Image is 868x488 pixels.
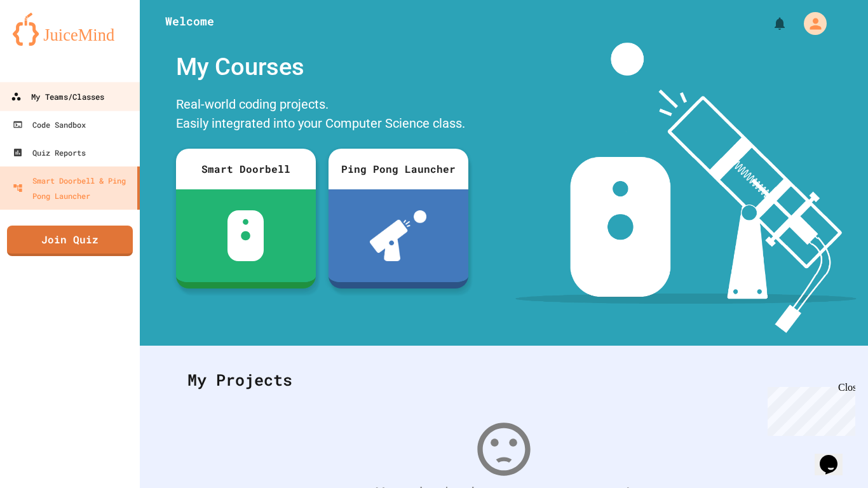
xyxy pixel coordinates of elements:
[170,43,475,91] div: My Courses
[370,210,426,261] img: ppl-with-ball.png
[13,117,86,132] div: Code Sandbox
[13,173,132,203] div: Smart Doorbell & Ping Pong Launcher
[227,210,264,261] img: sdb-white.svg
[175,355,833,405] div: My Projects
[5,5,88,81] div: Chat with us now!Close
[7,226,133,256] a: Join Quiz
[11,89,104,105] div: My Teams/Classes
[515,43,856,333] img: banner-image-my-projects.png
[176,149,316,189] div: Smart Doorbell
[170,91,475,139] div: Real-world coding projects. Easily integrated into your Computer Science class.
[329,149,468,189] div: Ping Pong Launcher
[763,382,855,436] iframe: chat widget
[815,437,855,475] iframe: chat widget
[749,13,790,34] div: My Notifications
[13,13,127,46] img: logo-orange.svg
[13,145,86,160] div: Quiz Reports
[790,9,830,38] div: My Account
